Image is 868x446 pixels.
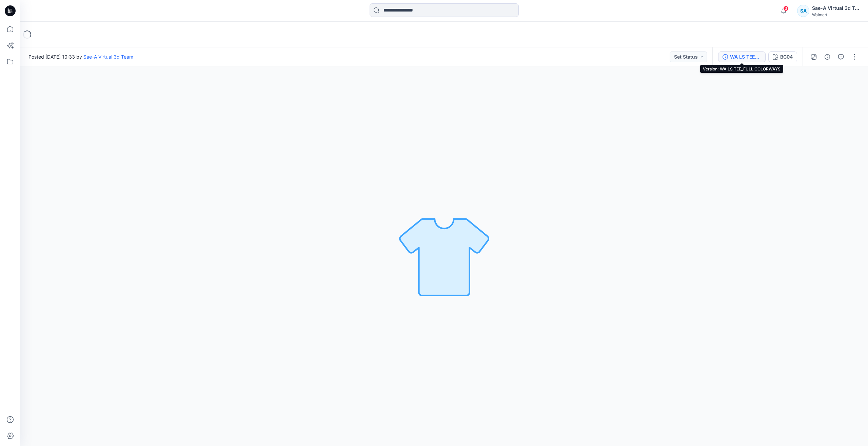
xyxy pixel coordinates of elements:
button: BC04 [768,51,797,62]
div: BC04 [780,53,793,61]
img: No Outline [397,209,492,304]
div: SA [797,5,809,17]
a: Sae-A Virtual 3d Team [83,54,133,60]
span: Posted [DATE] 10:33 by [28,53,133,60]
span: 3 [783,6,789,11]
button: Details [822,51,833,62]
div: Sae-A Virtual 3d Team [812,4,860,12]
div: WA LS TEE_FULL COLORWAYS [730,53,761,61]
div: Walmart [812,12,860,17]
button: WA LS TEE_FULL COLORWAYS [718,51,766,62]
